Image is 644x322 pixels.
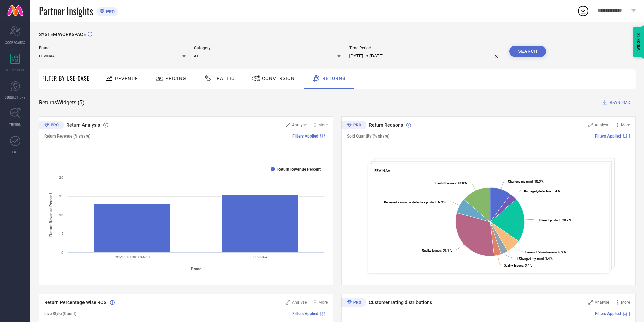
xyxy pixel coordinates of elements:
[277,167,321,172] text: Return Revenue Percent
[508,180,544,183] text: : 10.3 %
[369,122,403,128] span: Return Reasons
[374,168,390,173] span: FEVINAA
[253,255,267,259] text: FEVINAA
[595,123,609,127] span: Analyse
[608,99,630,106] span: DOWNLOAD
[384,200,436,204] tspan: Received a wrong or defective product
[629,134,630,139] span: |
[347,134,389,139] span: Sold Quantity (% share)
[44,311,76,316] span: Live Style (Count)
[422,249,441,252] tspan: Quality issues
[165,76,186,81] span: Pricing
[577,5,589,17] div: Open download list
[191,267,202,271] tspan: Brand
[12,149,19,154] span: FWD
[39,46,186,50] span: Brand
[292,134,318,139] span: Filters Applied
[595,300,609,305] span: Analyse
[318,300,328,305] span: More
[59,176,63,179] text: 20
[59,194,63,198] text: 15
[588,300,593,305] svg: Zoom
[44,300,106,305] span: Return Percentage Wise ROS
[39,32,86,37] span: SYSTEM WORKSPACE
[322,76,345,81] span: Returns
[39,99,85,106] span: Returns Widgets ( 5 )
[44,134,90,139] span: Return Revenue (% share)
[286,123,290,127] svg: Zoom
[504,264,523,267] tspan: Quality Issues
[318,123,328,127] span: More
[621,300,630,305] span: More
[39,121,64,131] div: Premium
[538,218,571,222] text: : 20.7 %
[621,123,630,127] span: More
[292,123,307,127] span: Analyse
[39,4,93,18] span: Partner Insights
[115,76,138,81] span: Revenue
[61,251,63,254] text: 0
[286,300,290,305] svg: Zoom
[341,298,366,308] div: Premium
[214,76,235,81] span: Traffic
[115,255,150,259] text: COMPETITOR BRANDS
[384,200,446,204] text: : 6.9 %
[369,300,432,305] span: Customer rating distributions
[595,134,621,139] span: Filters Applied
[422,249,452,252] text: : 31.1 %
[327,134,328,139] span: |
[66,122,100,128] span: Return Analysis
[524,189,551,193] tspan: Damaged/defective
[61,232,63,236] text: 5
[525,250,566,254] text: : 6.9 %
[509,46,546,57] button: Search
[42,74,90,82] span: Filter By Use-Case
[434,181,456,185] tspan: Size & fit issues
[9,122,21,127] span: TRENDS
[595,311,621,316] span: Filters Applied
[349,52,501,60] input: Select time period
[292,311,318,316] span: Filters Applied
[104,9,115,14] span: PRO
[525,250,557,254] tspan: Generic Return Reason
[629,311,630,316] span: |
[6,67,25,72] span: WORKSPACE
[508,180,533,183] tspan: Changed my mind
[5,95,26,100] span: SUGGESTIONS
[588,123,593,127] svg: Zoom
[194,46,341,50] span: Category
[341,121,366,131] div: Premium
[517,257,544,261] tspan: I Changed my mind
[517,257,553,261] text: : 3.4 %
[524,189,560,193] text: : 3.4 %
[59,213,63,217] text: 10
[434,181,467,185] text: : 13.8 %
[327,311,328,316] span: |
[292,300,307,305] span: Analyse
[49,193,53,237] tspan: Return Revenue Percent
[349,46,501,50] span: Time Period
[5,40,25,45] span: SCORECARDS
[504,264,532,267] text: : 3.4 %
[538,218,560,222] tspan: Different product
[262,76,295,81] span: Conversion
